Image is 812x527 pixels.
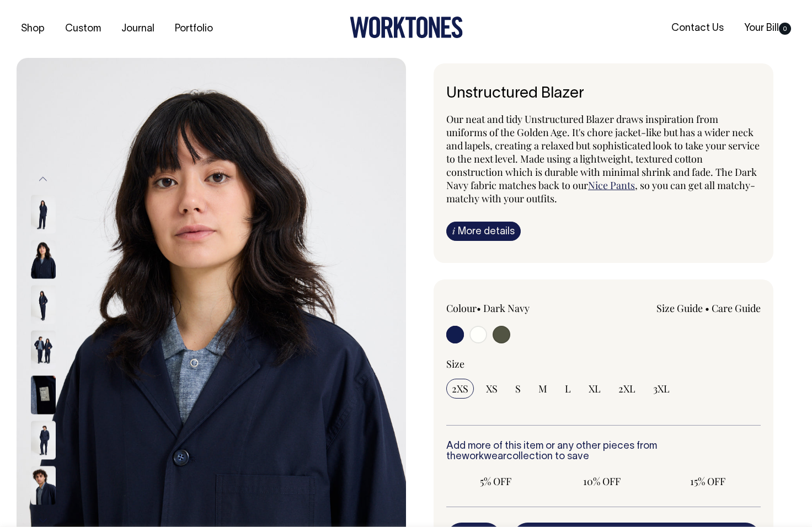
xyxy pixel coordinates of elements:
[740,19,795,37] a: Your Bill0
[452,475,540,488] span: 5% OFF
[446,302,572,315] div: Colour
[170,20,217,38] a: Portfolio
[446,471,546,491] input: 5% OFF
[613,379,641,399] input: 2XL
[648,379,675,399] input: 3XL
[446,179,755,205] span: , so you can get all matchy-matchy with your outfits.
[117,20,159,38] a: Journal
[31,375,56,414] img: dark-navy
[446,222,521,241] a: iMore details
[31,421,56,459] img: dark-navy
[35,167,51,192] button: Previous
[61,20,105,38] a: Custom
[446,357,761,370] div: Size
[658,471,757,491] input: 15% OFF
[446,85,761,103] h6: Unstructured Blazer
[452,225,455,236] span: i
[618,382,635,395] span: 2XL
[510,379,526,399] input: S
[779,23,791,35] span: 0
[552,471,651,491] input: 10% OFF
[452,382,468,395] span: 2XS
[565,382,571,395] span: L
[31,195,56,233] img: dark-navy
[656,302,703,315] a: Size Guide
[712,302,761,315] a: Care Guide
[462,452,506,461] a: workwear
[538,382,547,395] span: M
[589,382,601,395] span: XL
[17,20,49,38] a: Shop
[559,379,576,399] input: L
[31,240,56,278] img: dark-navy
[667,19,728,37] a: Contact Us
[588,179,635,192] a: Nice Pants
[583,379,606,399] input: XL
[558,475,646,488] span: 10% OFF
[446,441,761,463] h6: Add more of this item or any other pieces from the collection to save
[664,475,752,488] span: 15% OFF
[31,466,56,504] img: dark-navy
[705,302,709,315] span: •
[533,379,553,399] input: M
[483,302,530,315] label: Dark Navy
[31,285,56,324] img: dark-navy
[653,382,670,395] span: 3XL
[446,112,760,192] span: Our neat and tidy Unstructured Blazer draws inspiration from uniforms of the Golden Age. It's cho...
[480,379,503,399] input: XS
[515,382,521,395] span: S
[477,302,481,315] span: •
[486,382,498,395] span: XS
[31,330,56,369] img: dark-navy
[446,379,474,399] input: 2XS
